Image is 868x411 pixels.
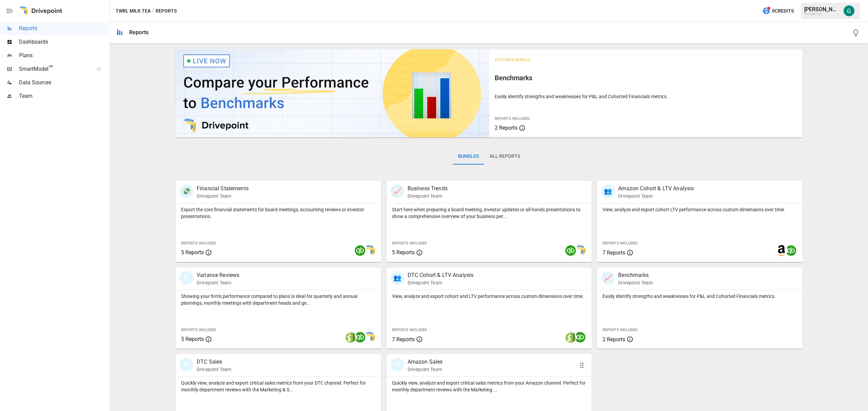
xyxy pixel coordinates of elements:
[601,185,615,198] div: 👥
[759,5,796,17] button: 0Credits
[19,38,108,46] span: Dashboards
[48,64,53,72] span: ™
[408,193,448,199] p: Drivepoint Team
[355,245,366,256] img: quickbooks
[197,279,239,286] p: Drivepoint Team
[181,249,204,256] span: 5 Reports
[197,366,231,373] p: Drivepoint Team
[392,206,587,220] p: Start here when preparing a board meeting, investor updates or all-hands presentations to show a ...
[408,358,443,366] p: Amazon Sales
[116,7,151,15] button: Twrl Milk Tea
[575,332,586,343] img: quickbooks
[19,24,108,33] span: Reports
[180,185,193,198] div: 💸
[197,185,249,193] p: Financial Statements
[364,332,375,343] img: smart model
[181,336,204,342] span: 5 Reports
[408,271,474,279] p: DTC Cohort & LTV Analysis
[408,185,448,193] p: Business Trends
[495,93,797,100] p: Easily identify strengths and weaknesses for P&L and Cohorted Financials metrics.
[844,5,854,16] img: Gordon Hagedorn
[575,245,586,256] img: smart model
[180,271,193,285] div: 🗓
[19,92,108,100] span: Team
[565,332,576,343] img: shopify
[603,250,625,256] span: 7 Reports
[392,241,427,245] span: Reports Included
[804,13,840,16] div: Twrl Milk Tea
[19,79,108,87] span: Data Sources
[181,380,376,393] p: Quickly view, analyze and export critical sales metrics from your DTC channel. Perfect for monthl...
[181,328,216,332] span: Reports Included
[391,358,404,371] div: 🛍
[603,328,637,332] span: Reports Included
[484,148,526,165] button: All Reports
[495,58,531,62] span: Featured Bundle
[181,206,376,220] p: Export the core financial statements for board meetings, accounting reviews or investor presentat...
[345,332,356,343] img: shopify
[392,380,587,393] p: Quickly view, analyze and export critical sales metrics from your Amazon channel. Perfect for mon...
[391,185,404,198] div: 📈
[495,116,530,121] span: Reports Included
[176,49,489,137] img: video thumbnail
[495,72,797,83] h6: Benchmarks
[197,271,239,279] p: Variance Reviews
[392,336,415,343] span: 7 Reports
[601,271,615,285] div: 📈
[565,245,576,256] img: quickbooks
[181,293,376,306] p: Showing your firm's performance compared to plans is ideal for quarterly and annual plannings, mo...
[197,358,231,366] p: DTC Sales
[603,206,797,213] p: View, analyze and export cohort LTV performance across custom dimensions over time.
[19,65,90,73] span: SmartModel
[840,1,859,20] button: Gordon Hagedorn
[603,241,637,245] span: Reports Included
[391,271,404,285] div: 👥
[180,358,193,371] div: 🛍
[603,336,625,343] span: 2 Reports
[618,185,694,193] p: Amazon Cohort & LTV Analysis
[181,241,216,245] span: Reports Included
[772,7,794,15] span: 0 Credits
[618,193,694,199] p: Drivepoint Team
[152,7,154,15] div: /
[618,271,653,279] p: Benchmarks
[804,6,840,13] div: [PERSON_NAME]
[786,245,796,256] img: quickbooks
[19,51,108,60] span: Plans
[129,29,149,36] div: Reports
[603,293,797,300] p: Easily identify strengths and weaknesses for P&L and Cohorted Financials metrics.
[776,245,787,256] img: amazon
[392,249,415,256] span: 5 Reports
[495,125,517,131] span: 2 Reports
[408,366,443,373] p: Drivepoint Team
[364,245,375,256] img: smart model
[392,293,587,300] p: View, analyze and export cohort and LTV performance across custom dimensions over time.
[197,193,249,199] p: Drivepoint Team
[392,328,427,332] span: Reports Included
[355,332,366,343] img: quickbooks
[618,279,653,286] p: Drivepoint Team
[453,148,484,165] button: Bundles
[408,279,474,286] p: Drivepoint Team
